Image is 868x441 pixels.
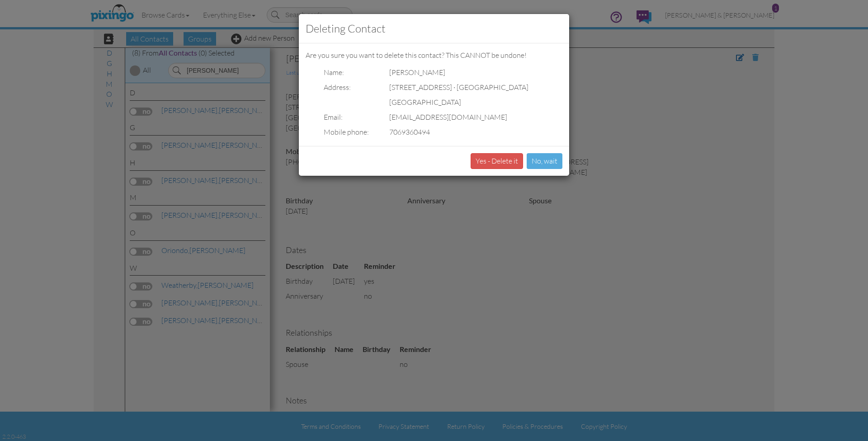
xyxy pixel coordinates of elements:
[371,125,531,140] td: 7069360494
[306,21,562,36] h3: Deleting Contact
[371,65,531,80] td: [PERSON_NAME]
[371,80,531,95] td: [STREET_ADDRESS] · [GEOGRAPHIC_DATA]
[306,50,562,61] p: Are you sure you want to delete this contact? This CANNOT be undone!
[371,110,531,125] td: [EMAIL_ADDRESS][DOMAIN_NAME]
[527,153,562,169] button: No, wait
[471,153,523,169] button: Yes - Delete it
[306,110,371,125] td: Email:
[306,65,371,80] td: Name:
[306,80,371,95] td: Address:
[371,95,531,110] td: [GEOGRAPHIC_DATA]
[306,125,371,140] td: Mobile phone:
